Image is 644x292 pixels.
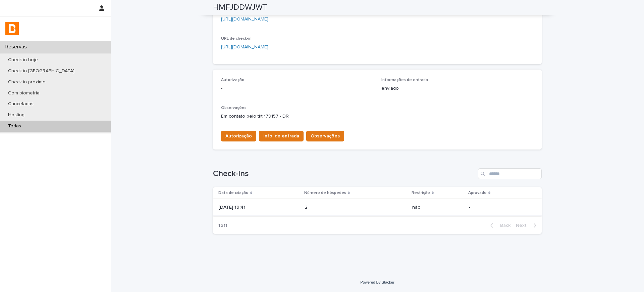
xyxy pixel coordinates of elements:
button: Info. de entrada [259,131,304,141]
span: Next [516,223,531,228]
p: Check-in próximo [3,79,51,85]
span: URL de check-in [221,37,252,41]
a: [URL][DOMAIN_NAME] [221,17,268,22]
p: não [412,205,464,210]
p: Com biometria [3,90,45,96]
p: Restrição [412,189,430,197]
button: Next [513,222,542,228]
p: Reservas [3,44,32,50]
p: Check-in hoje [3,57,43,63]
button: Autorização [221,131,256,141]
p: Canceladas [3,101,39,107]
h1: Check-Ins [213,169,475,179]
p: 2 [305,203,309,210]
p: 1 of 1 [213,217,233,234]
p: - [469,205,531,210]
p: Em contato pelo tkt 179157 - DR [221,113,534,120]
h2: HMFJDDWJWT [213,3,267,12]
p: Aprovado [468,189,487,197]
img: zVaNuJHRTjyIjT5M9Xd5 [5,22,19,35]
span: Observações [221,106,247,110]
input: Search [478,168,542,179]
a: [URL][DOMAIN_NAME] [221,45,268,49]
p: Check-in [GEOGRAPHIC_DATA] [3,68,80,74]
span: Back [496,223,511,228]
span: Autorização [225,133,252,139]
tr: [DATE] 19:4122 não- [213,199,542,216]
p: enviado [381,85,534,92]
span: Info. de entrada [263,133,299,139]
span: Informações de entrada [381,78,428,82]
p: [DATE] 19:41 [218,205,300,210]
span: Autorização [221,78,245,82]
p: Hosting [3,112,30,118]
button: Observações [306,131,344,141]
p: Todas [3,123,26,129]
p: - [221,85,373,92]
p: Data de criação [218,189,249,197]
a: Powered By Stacker [360,280,394,284]
button: Back [485,222,513,228]
p: Número de hóspedes [304,189,346,197]
span: Observações [311,133,340,139]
